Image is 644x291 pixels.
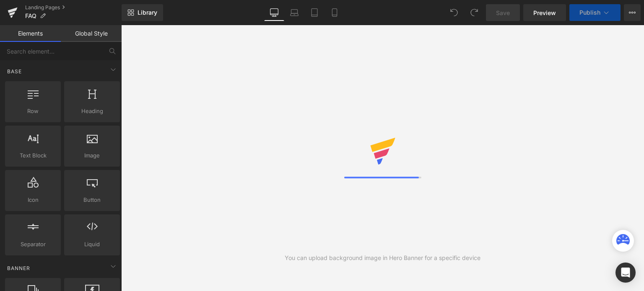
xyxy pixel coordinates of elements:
a: Laptop [284,4,304,21]
a: New Library [122,4,163,21]
a: Tablet [304,4,325,21]
span: Image [67,151,117,160]
a: Landing Pages [25,4,122,11]
a: Desktop [264,4,284,21]
span: Row [8,107,58,116]
span: FAQ [25,13,36,19]
span: Separator [8,240,58,249]
a: Mobile [325,4,345,21]
button: Redo [466,4,483,21]
span: Banner [6,264,31,272]
span: Save [496,8,510,17]
div: You can upload background image in Hero Banner for a specific device [285,253,480,263]
span: Preview [533,8,556,17]
span: Library [138,9,157,16]
span: Publish [579,9,600,16]
span: Icon [8,196,58,204]
button: More [624,4,641,21]
a: Global Style [61,25,122,42]
button: Undo [446,4,462,21]
span: Base [6,67,23,75]
span: Text Block [8,151,58,160]
div: Open Intercom Messenger [615,263,636,283]
span: Liquid [67,240,117,249]
span: Button [67,196,117,204]
span: Heading [67,107,117,116]
a: Preview [523,4,566,21]
button: Publish [569,4,621,21]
